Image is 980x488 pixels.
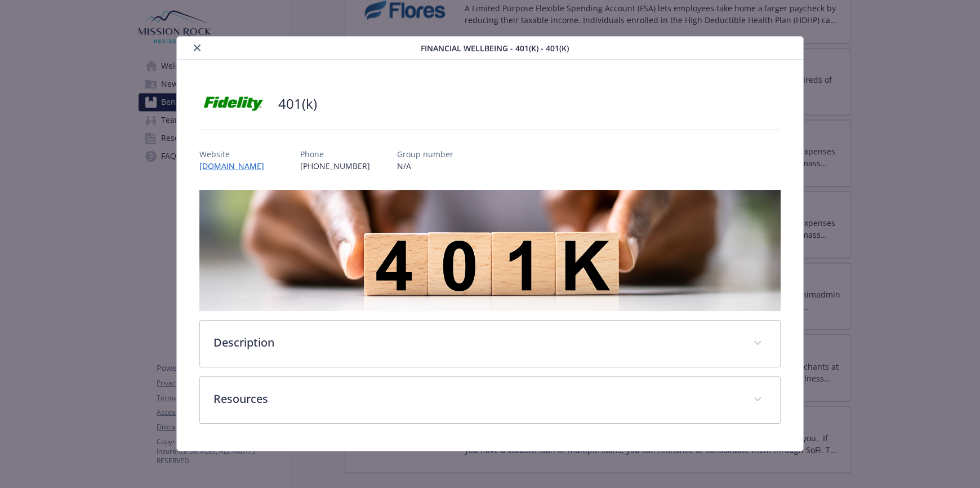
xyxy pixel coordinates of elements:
[200,321,780,367] div: Description
[200,377,780,423] div: Resources
[213,334,740,351] p: Description
[213,391,740,407] p: Resources
[397,148,453,160] p: Group number
[397,160,453,172] p: N/A
[190,41,204,55] button: close
[199,190,781,311] img: banner
[278,94,317,113] h2: 401(k)
[300,148,370,160] p: Phone
[199,161,273,171] a: [DOMAIN_NAME]
[300,160,370,172] p: [PHONE_NUMBER]
[98,36,882,451] div: details for plan Financial Wellbeing - 401(k) - 401(k)
[199,87,267,121] img: Fidelity Investments
[421,42,569,54] span: Financial Wellbeing - 401(k) - 401(k)
[199,148,273,160] p: Website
